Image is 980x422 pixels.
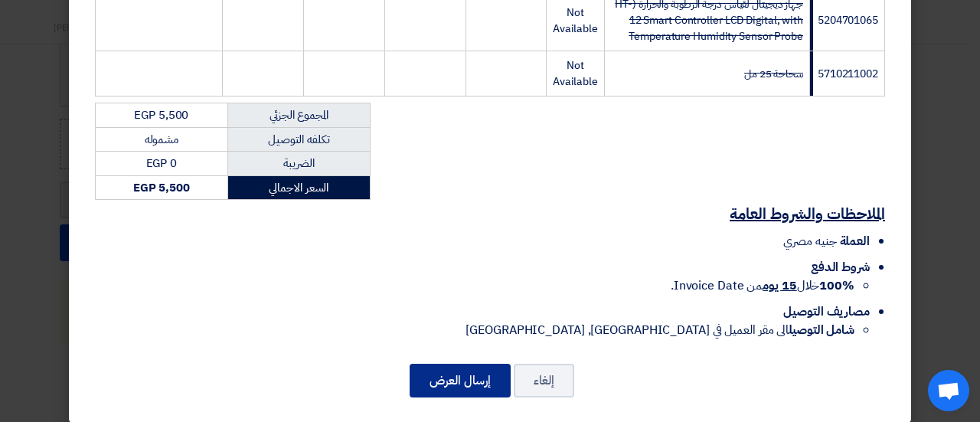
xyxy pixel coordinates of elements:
[809,51,884,97] td: 5710211002
[514,364,574,397] button: إلغاء
[819,276,854,295] strong: 100%
[227,127,370,152] td: تكلفه التوصيل
[783,232,836,250] span: جنيه مصري
[730,202,885,225] u: الملاحظات والشروط العامة
[928,370,969,411] div: Open chat
[671,276,854,295] span: خلال من Invoice Date.
[96,103,228,128] td: EGP 5,500
[553,5,598,37] span: Not Available
[95,321,854,339] li: الى مقر العميل في [GEOGRAPHIC_DATA], [GEOGRAPHIC_DATA]
[789,321,854,339] strong: شامل التوصيل
[133,179,190,196] strong: EGP 5,500
[145,131,178,148] span: مشموله
[227,152,370,176] td: الضريبة
[553,57,598,90] span: Not Available
[410,364,511,397] button: إرسال العرض
[227,103,370,128] td: المجموع الجزئي
[783,303,870,321] span: مصاريف التوصيل
[763,276,796,295] u: 15 يوم
[146,155,178,172] span: EGP 0
[227,175,370,200] td: السعر الاجمالي
[811,258,870,276] span: شروط الدفع
[744,66,803,82] strike: سحاحة 25 مل
[840,232,870,250] span: العملة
